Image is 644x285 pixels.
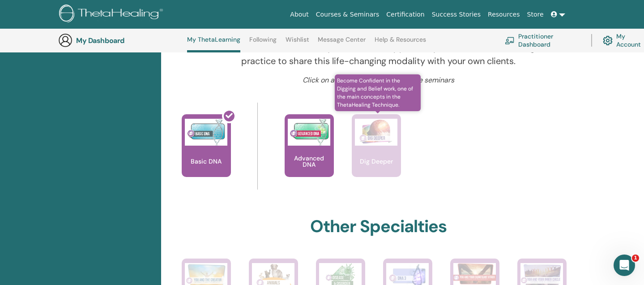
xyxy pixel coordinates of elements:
iframe: Intercom live chat [614,255,635,276]
span: Become Confident in the Digging and Belief work, one of the main concepts in the ThetaHealing Tec... [335,74,421,111]
img: You and Your Significant Other [453,263,496,285]
a: Message Center [318,36,366,50]
p: Dig Deeper [356,158,397,164]
a: Courses & Seminars [312,6,383,23]
a: Basic DNA Basic DNA [182,114,231,195]
a: Success Stories [428,6,484,23]
a: Become Confident in the Digging and Belief work, one of the main concepts in the ThetaHealing Tec... [352,114,401,195]
a: Store [524,6,547,23]
a: Practitioner Dashboard [505,30,580,50]
img: Advanced DNA [288,119,330,146]
a: Help & Resources [375,36,426,50]
a: Resources [484,6,524,23]
a: Advanced DNA Advanced DNA [285,114,334,195]
img: cog.svg [603,34,613,47]
img: Basic DNA [185,119,227,146]
img: logo.png [59,4,166,25]
span: 1 [632,255,639,262]
p: Advanced DNA [285,155,334,168]
h2: Other Specialties [310,216,447,237]
a: Following [249,36,277,50]
p: As a Certified Practitioner, you’ll have the opportunity to build a ThetaHealing® practice to sha... [212,41,545,68]
img: Dig Deeper [355,119,397,146]
a: Certification [383,6,428,23]
a: My ThetaLearning [187,36,240,52]
a: About [286,6,312,23]
img: generic-user-icon.jpg [58,33,73,47]
p: Click on a course to search available seminars [212,75,545,86]
a: Wishlist [286,36,309,50]
h3: My Dashboard [76,36,166,45]
img: chalkboard-teacher.svg [505,37,515,44]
